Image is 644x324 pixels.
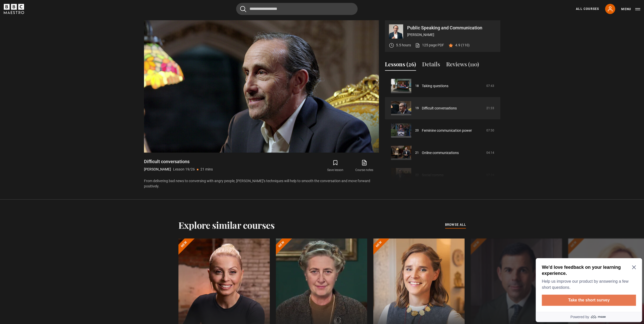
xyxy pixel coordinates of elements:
[8,8,100,20] h2: We'd love feedback on your learning experience.
[445,222,466,227] span: browse all
[422,83,448,89] a: Taking questions
[446,60,479,71] button: Reviews (110)
[455,43,470,48] p: 4.9 (110)
[144,167,171,172] p: [PERSON_NAME]
[2,2,108,66] div: Optional study invitation
[144,159,213,165] h1: Difficult conversations
[407,26,496,30] p: Public Speaking and Communication
[2,56,108,66] a: Powered by maze
[4,4,24,14] svg: BBC Maestro
[396,43,411,48] p: 5.5 hours
[240,6,246,12] button: Submit the search query
[144,178,379,189] p: From delivering bad news to conversing with angry people, [PERSON_NAME]’s techniques will help to...
[144,20,379,153] video-js: Video Player
[422,106,457,111] a: Difficult conversations
[621,7,640,12] button: Toggle navigation
[576,7,599,11] a: All Courses
[422,150,459,156] a: Online communications
[321,159,350,173] button: Save lesson
[385,60,416,71] button: Lessons (26)
[8,22,100,34] p: Help us improve our product by answering a few short questions.
[407,32,496,37] p: [PERSON_NAME]
[415,43,444,48] a: 125 page PDF
[236,3,358,15] input: Search
[200,167,213,172] p: 21 mins
[98,9,102,13] button: Close Maze Prompt
[445,222,466,228] a: browse all
[8,39,102,50] button: Take the short survey
[422,128,472,133] a: Feminine communication power
[178,220,275,230] h2: Explore similar courses
[173,167,195,172] p: Lesson 19/26
[422,60,440,71] button: Details
[350,159,379,173] a: Course notes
